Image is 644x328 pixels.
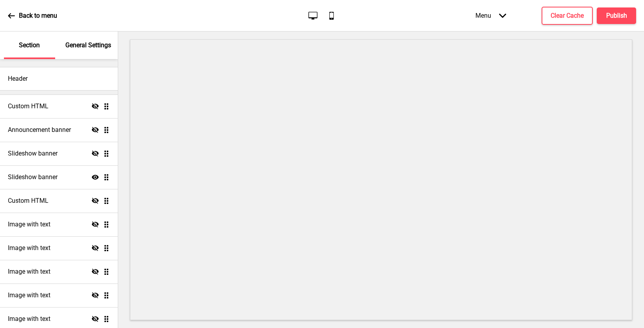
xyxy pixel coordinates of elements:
h4: Image with text [8,315,50,323]
h4: Image with text [8,291,50,300]
p: Section [19,41,40,50]
button: Publish [597,7,636,24]
h4: Header [8,74,28,83]
h4: Custom HTML [8,196,48,205]
a: Back to menu [8,5,57,26]
h4: Image with text [8,267,50,276]
h4: Custom HTML [8,102,48,111]
p: Back to menu [19,11,57,20]
h4: Slideshow banner [8,173,58,182]
h4: Slideshow banner [8,149,58,158]
p: General Settings [65,41,111,50]
h4: Publish [606,11,627,20]
h4: Announcement banner [8,126,71,134]
button: Clear Cache [542,7,593,25]
div: Menu [468,4,514,27]
h4: Clear Cache [551,11,584,20]
h4: Image with text [8,244,50,252]
h4: Image with text [8,220,50,229]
